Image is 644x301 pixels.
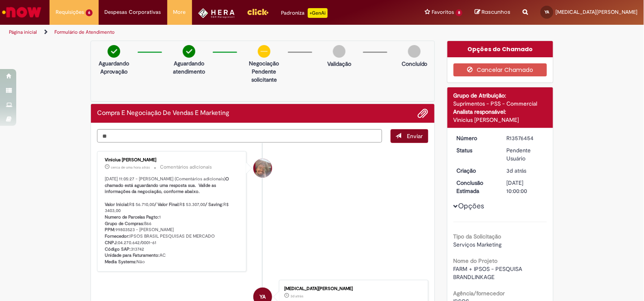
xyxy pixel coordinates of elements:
[160,164,212,171] small: Comentários adicionais
[86,9,93,16] span: 6
[475,9,511,16] a: Rascunhos
[506,167,526,174] time: 29/09/2025 12:07:21
[281,8,328,18] div: Padroniza
[308,8,328,18] p: +GenAi
[454,257,498,264] b: Nome do Projeto
[291,294,304,299] span: 3d atrás
[105,176,240,265] p: [DATE] 11:05:27 - [PERSON_NAME] (Comentários adicionais) R$ 56.710,00 R$ 53.307,00 R$ 3403,00 1 B...
[111,165,150,170] span: cerca de uma hora atrás
[94,59,134,76] p: Aguardando Aprovação
[105,176,230,208] b: O chamado está aguardando uma resposta sua. Valide as informações da negociação, conforme abaixo....
[105,259,136,265] b: Media Systems:
[97,110,229,117] h2: Compra E Negociação De Vendas E Marketing Histórico de tíquete
[285,286,420,291] div: [MEDICAL_DATA][PERSON_NAME]
[402,60,428,68] p: Concluído
[258,45,270,58] img: circle-minus.png
[454,116,547,124] div: Vinicius [PERSON_NAME]
[391,129,428,143] button: Enviar
[506,134,544,142] div: R13576454
[418,108,428,119] button: Adicionar anexos
[105,252,160,258] b: Unidade para Faturamento:
[432,8,454,16] span: Favoritos
[454,233,501,240] b: Tipo da Solicitação
[105,8,161,16] span: Despesas Corporativas
[482,8,511,16] span: Rascunhos
[198,8,235,18] img: HeraLogo.png
[97,129,382,143] textarea: Digite sua mensagem aqui...
[454,100,547,108] div: Suprimentos - PSS - Commercial
[451,179,501,195] dt: Conclusão Estimada
[454,265,524,281] span: FARM + IPSOS - PESQUISA BRANDLINKAGE
[545,9,549,15] span: YA
[205,201,223,208] b: / Saving:
[333,45,346,58] img: img-circle-grey.png
[447,41,553,57] div: Opções do Chamado
[291,294,304,299] time: 29/09/2025 12:06:24
[247,6,269,18] img: click_logo_yellow_360x200.png
[454,241,502,248] span: Serviços Marketing
[451,146,501,154] dt: Status
[506,167,526,174] span: 3d atrás
[1,4,43,20] img: ServiceNow
[506,179,544,195] div: [DATE] 10:00:00
[9,29,37,35] a: Página inicial
[408,45,421,58] img: img-circle-grey.png
[105,158,240,162] div: Vinicius [PERSON_NAME]
[111,165,150,170] time: 01/10/2025 11:05:27
[183,45,195,58] img: check-circle-green.png
[56,8,84,16] span: Requisições
[454,290,505,297] b: Agência/fornecedor
[173,8,186,16] span: More
[407,132,423,140] span: Enviar
[54,29,115,35] a: Formulário de Atendimento
[454,63,547,76] button: Cancelar Chamado
[6,25,423,40] ul: Trilhas de página
[506,167,544,175] div: 29/09/2025 12:07:21
[454,91,547,100] div: Grupo de Atribuição:
[154,201,179,208] b: / Valor Final:
[105,214,159,220] b: Numero de Parcelas Pagto:
[244,59,284,67] p: Negociação
[105,246,131,252] b: Código SAP:
[451,134,501,142] dt: Número
[105,233,130,239] b: Fornecedor:
[451,167,501,175] dt: Criação
[456,9,462,16] span: 8
[169,59,209,76] p: Aguardando atendimento
[105,221,144,227] b: Grupo de Compras:
[105,227,115,233] b: PPM:
[244,67,284,84] p: Pendente solicitante
[108,45,120,58] img: check-circle-green.png
[327,60,351,68] p: Validação
[454,108,547,116] div: Analista responsável:
[506,146,544,162] div: Pendente Usuário
[556,9,638,15] span: [MEDICAL_DATA][PERSON_NAME]
[253,159,272,178] div: Vinicius Rafael De Souza
[105,240,118,246] b: CNPJ:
